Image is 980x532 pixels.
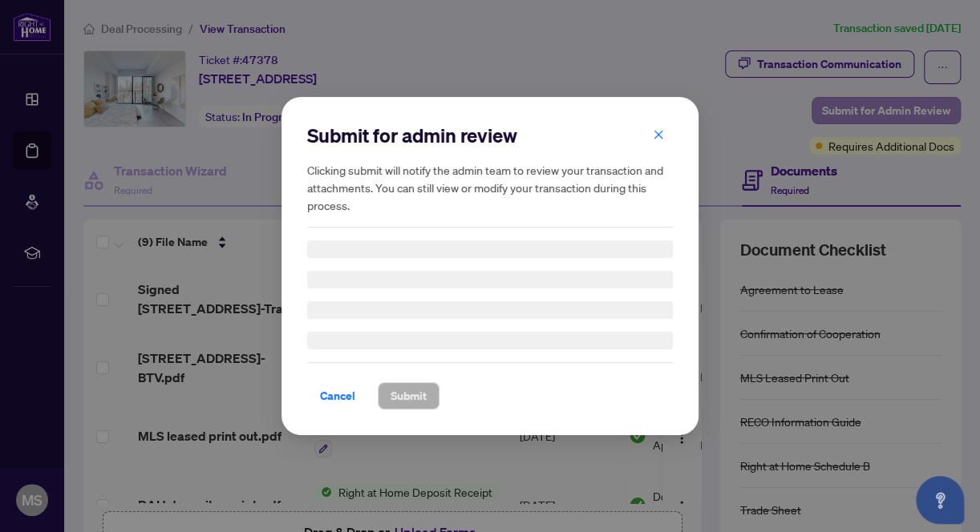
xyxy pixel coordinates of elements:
[307,123,673,148] h2: Submit for admin review
[916,476,964,524] button: Open asap
[653,129,664,140] span: close
[307,382,368,409] button: Cancel
[378,382,439,409] button: Submit
[320,383,355,409] span: Cancel
[307,161,673,214] h5: Clicking submit will notify the admin team to review your transaction and attachments. You can st...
